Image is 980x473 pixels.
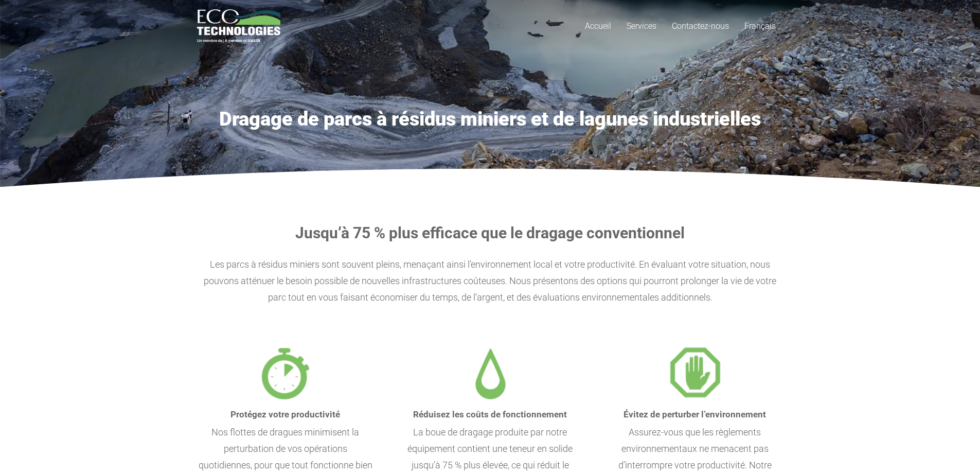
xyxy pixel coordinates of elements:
[585,21,611,31] span: Accueil
[197,108,783,131] h1: Dragage de parcs à résidus miniers et de lagunes industrielles
[627,21,656,31] span: Services
[230,409,340,419] strong: Protégez votre productivité
[672,21,729,31] span: Contactez-nous
[197,9,281,43] a: logo_EcoTech_ASDR_RGB
[744,21,776,31] span: Français
[197,256,783,306] p: Les parcs à résidus miniers sont souvent pleins, menaçant ainsi l’environnement local et votre pr...
[295,224,685,242] strong: Jusqu’à 75 % plus efficace que le dragage conventionnel
[623,409,766,419] strong: Évitez de perturber l’environnement
[413,409,567,419] strong: Réduisez les coûts de fonctionnement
